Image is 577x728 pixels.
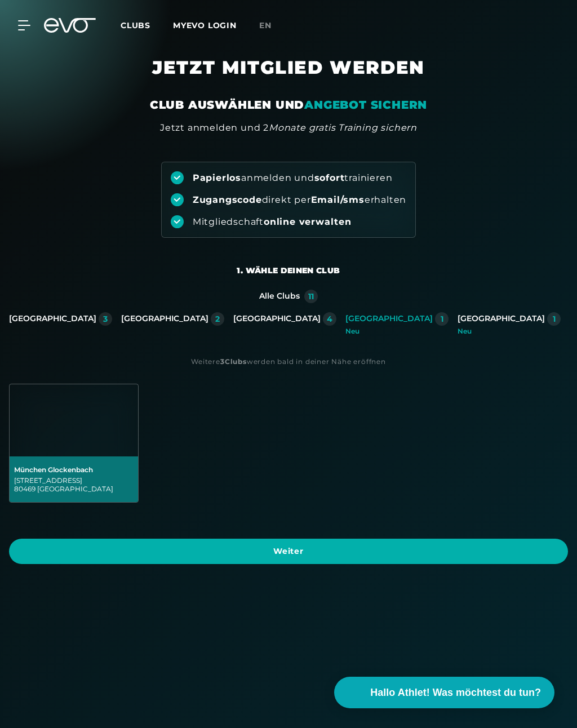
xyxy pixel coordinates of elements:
div: 2 [215,315,220,323]
div: [GEOGRAPHIC_DATA] [9,314,96,324]
strong: 3 [220,357,225,366]
a: en [259,19,285,32]
a: MYEVO LOGIN [173,20,237,30]
div: 3 [103,315,108,323]
span: Weiter [23,545,554,557]
button: Hallo Athlet! Was möchtest du tun? [334,677,554,708]
strong: online verwalten [264,216,352,227]
a: Weiter [9,539,568,564]
div: [GEOGRAPHIC_DATA] [121,314,208,324]
div: [GEOGRAPHIC_DATA] [458,314,545,324]
div: Jetzt anmelden und 2 [160,121,417,135]
div: 1 [441,315,443,323]
div: Neu [345,328,449,335]
div: CLUB AUSWÄHLEN UND [150,97,427,113]
div: Mitgliedschaft [193,216,352,228]
div: direkt per erhalten [193,194,406,206]
span: en [259,20,272,30]
em: ANGEBOT SICHERN [304,98,427,112]
div: 11 [308,292,314,300]
div: München Glockenbach [14,465,134,474]
div: 4 [327,315,332,323]
strong: Zugangscode [193,194,262,205]
div: [STREET_ADDRESS] 80469 [GEOGRAPHIC_DATA] [14,476,134,493]
span: Hallo Athlet! Was möchtest du tun? [370,685,541,700]
span: Clubs [121,20,150,30]
div: 1 [553,315,556,323]
div: anmelden und trainieren [193,172,393,184]
strong: Email/sms [311,194,365,205]
h1: JETZT MITGLIED WERDEN [29,56,548,97]
div: Alle Clubs [259,291,300,301]
div: 1. Wähle deinen Club [237,265,340,276]
div: Neu [458,328,561,335]
strong: sofort [314,172,345,183]
div: [GEOGRAPHIC_DATA] [233,314,321,324]
strong: Papierlos [193,172,241,183]
div: [GEOGRAPHIC_DATA] [345,314,433,324]
strong: Clubs [225,357,247,366]
a: Clubs [121,20,173,30]
em: Monate gratis Training sichern [269,122,417,133]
